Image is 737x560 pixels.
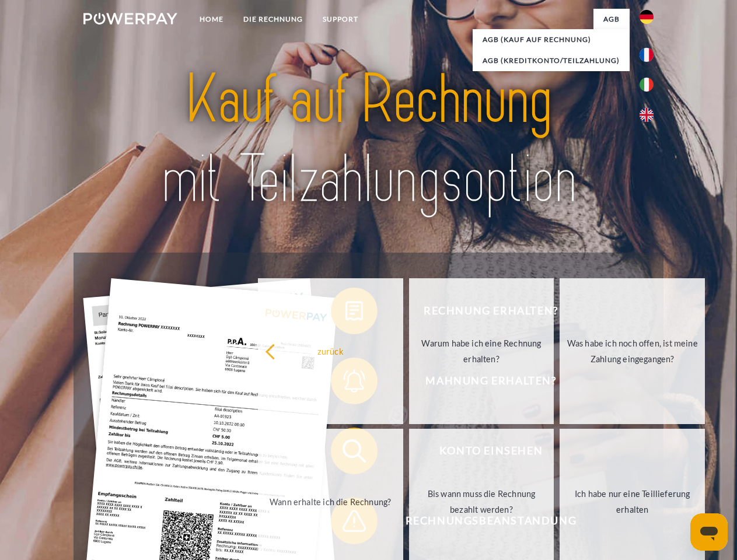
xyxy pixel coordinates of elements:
img: title-powerpay_de.svg [111,56,626,223]
img: en [640,108,654,122]
div: Bis wann muss die Rechnung bezahlt werden? [416,486,547,517]
img: de [640,10,654,24]
img: it [640,78,654,92]
a: AGB (Kreditkonto/Teilzahlung) [473,50,630,71]
div: Was habe ich noch offen, ist meine Zahlung eingegangen? [567,335,698,367]
a: AGB (Kauf auf Rechnung) [473,29,630,50]
img: fr [640,48,654,62]
div: Wann erhalte ich die Rechnung? [265,494,396,509]
a: agb [593,9,630,30]
a: Home [190,9,233,30]
div: Ich habe nur eine Teillieferung erhalten [567,486,698,517]
img: logo-powerpay-white.svg [83,13,177,24]
a: DIE RECHNUNG [233,9,313,30]
a: Was habe ich noch offen, ist meine Zahlung eingegangen? [560,278,705,424]
a: SUPPORT [313,9,368,30]
iframe: Schaltfläche zum Öffnen des Messaging-Fensters [690,513,728,551]
div: Warum habe ich eine Rechnung erhalten? [416,335,547,367]
div: zurück [265,343,396,359]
